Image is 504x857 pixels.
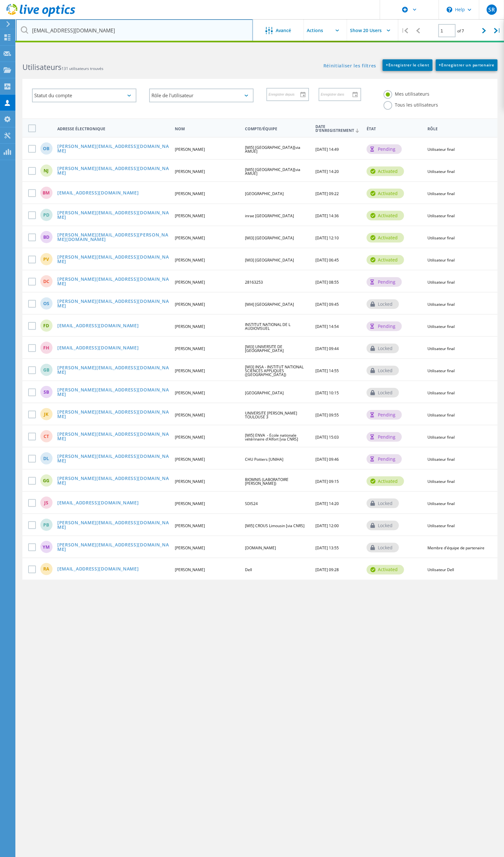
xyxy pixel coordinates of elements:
div: activated [367,189,404,198]
span: [PERSON_NAME] [175,434,205,440]
span: [MI5] [GEOGRAPHIC_DATA][via AMUE] [245,145,300,154]
a: [PERSON_NAME][EMAIL_ADDRESS][DOMAIN_NAME] [57,520,169,530]
span: [PERSON_NAME] [175,147,205,152]
span: [DATE] 14:55 [315,368,339,373]
span: Rôle [427,127,488,131]
span: [DATE] 09:55 [315,412,339,418]
span: Utilisateur final [427,324,455,329]
span: [PERSON_NAME] [175,324,205,329]
span: [GEOGRAPHIC_DATA] [245,390,284,396]
span: [DATE] 14:20 [315,501,339,506]
span: État [367,127,422,131]
span: [MI3] INSA - INSTITUT NATIONAL SCIENCES APPLIQUES ([GEOGRAPHIC_DATA]) [245,364,304,377]
span: [MI3] [GEOGRAPHIC_DATA] [245,235,294,241]
b: + [439,62,442,68]
span: [PERSON_NAME] [175,235,205,241]
a: +Enregistrer un partenaire [436,59,498,71]
span: Adresse électronique [57,127,169,131]
span: [DATE] 09:46 [315,457,339,462]
div: locked [367,299,399,309]
div: Statut du compte [32,89,136,102]
span: SDIS24 [245,501,258,506]
span: UNIVERSITE [PERSON_NAME] TOULOUSE 3 [245,410,297,420]
span: [DOMAIN_NAME] [245,545,276,551]
span: Utilisateur final [427,191,455,196]
span: FD [44,323,49,328]
span: NJ [44,168,49,173]
a: [PERSON_NAME][EMAIL_ADDRESS][DOMAIN_NAME] [57,144,169,154]
span: ob [43,146,50,151]
span: JS [44,501,48,505]
b: + [386,62,388,68]
svg: \n [447,7,452,13]
span: Utilisateur final [427,412,455,418]
span: 28163253 [245,279,263,285]
span: [PERSON_NAME] [175,279,205,285]
span: [PERSON_NAME] [175,191,205,196]
a: [PERSON_NAME][EMAIL_ADDRESS][DOMAIN_NAME] [57,543,169,553]
span: DL [44,456,49,461]
div: activated [367,476,404,486]
div: | [491,19,504,42]
span: Utilisateur final [427,434,455,440]
span: CT [44,434,49,439]
span: [DATE] 09:15 [315,479,339,484]
span: Enregistrer un partenaire [439,62,494,68]
span: FH [43,346,49,350]
input: Rechercher des utilisateurs par nom, e-mail, société, etc. [16,19,253,42]
span: Utilisateur final [427,368,455,373]
div: pending [367,454,402,464]
a: +Enregistrer le client [383,59,432,71]
span: [PERSON_NAME] [175,368,205,373]
span: Utilisateur final [427,479,455,484]
span: Enregistrer le client [386,62,429,68]
div: pending [367,144,402,154]
span: Utilisateur final [427,346,455,351]
span: JK [44,412,49,416]
a: [PERSON_NAME][EMAIL_ADDRESS][DOMAIN_NAME] [57,166,169,176]
span: PD [43,213,49,217]
span: Compte/Équipe [245,127,310,131]
div: locked [367,388,399,398]
div: activated [367,565,404,575]
span: [DATE] 09:45 [315,302,339,307]
span: [DATE] 15:03 [315,434,339,440]
input: Enregistrer dans [319,88,356,100]
div: Rôle de l'utilisateur [149,89,254,102]
a: Live Optics Dashboard [6,13,75,18]
a: [PERSON_NAME][EMAIL_ADDRESS][PERSON_NAME][DOMAIN_NAME] [57,233,169,243]
span: [PERSON_NAME] [175,302,205,307]
a: [EMAIL_ADDRESS][DOMAIN_NAME] [57,501,139,506]
span: Utilisateur final [427,279,455,285]
div: locked [367,499,399,508]
div: activated [367,233,404,243]
span: [PERSON_NAME] [175,523,205,528]
a: [EMAIL_ADDRESS][DOMAIN_NAME] [57,191,139,196]
span: 131 utilisateurs trouvés [61,66,103,71]
div: activated [367,167,404,176]
span: [PERSON_NAME] [175,169,205,174]
div: pending [367,432,402,442]
span: [DATE] 14:54 [315,324,339,329]
b: Utilisateurs [22,62,61,72]
a: [PERSON_NAME][EMAIL_ADDRESS][DOMAIN_NAME] [57,277,169,287]
span: [DATE] 12:00 [315,523,339,528]
div: locked [367,543,399,553]
span: [DATE] 09:44 [315,346,339,351]
span: Utilisateur final [427,302,455,307]
div: locked [367,344,399,353]
span: [PERSON_NAME] [175,346,205,351]
label: Tous les utilisateurs [384,101,438,107]
span: Nom [175,127,240,131]
span: [DATE] 14:49 [315,147,339,152]
a: [PERSON_NAME][EMAIL_ADDRESS][DOMAIN_NAME] [57,365,169,375]
span: INSTITUT NATIONAL DE L AUDIOVISUEL [245,322,290,331]
span: OS [43,301,49,306]
span: BD [43,235,49,239]
span: [PERSON_NAME] [175,545,205,551]
div: pending [367,277,402,287]
div: activated [367,255,404,265]
span: Utilisateur final [427,457,455,462]
span: Utilisateur final [427,257,455,263]
span: BIOMNIS (LABORATOIRE [PERSON_NAME]) [245,477,289,486]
